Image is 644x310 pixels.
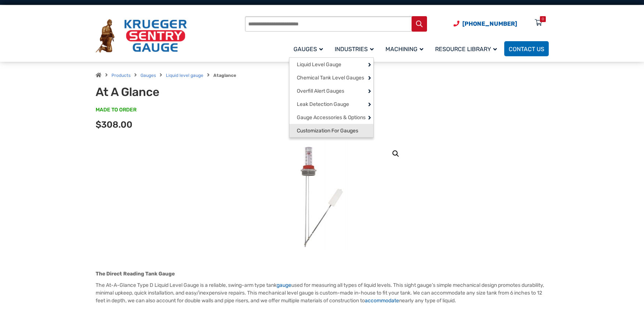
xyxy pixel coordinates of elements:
span: Resource Library [435,46,497,53]
a: Customization For Gauges [289,124,373,137]
a: Liquid level gauge [166,73,203,78]
span: Leak Detection Gauge [297,101,349,108]
a: View full-screen image gallery [389,147,402,160]
span: Liquid Level Gauge [297,61,341,68]
div: 0 [542,16,544,22]
h1: At A Glance [96,85,277,99]
a: Phone Number (920) 434-8860 [453,19,517,28]
img: At A Glance [278,141,366,252]
a: Chemical Tank Level Gauges [289,71,373,84]
p: The At-A-Glance Type D Liquid Level Gauge is a reliable, swing-arm type tank used for measuring a... [96,281,549,304]
a: Gauges [289,40,330,57]
a: Machining [381,40,431,57]
span: Chemical Tank Level Gauges [297,75,364,81]
img: Krueger Sentry Gauge [96,19,187,53]
a: Industries [330,40,381,57]
a: Products [111,73,131,78]
a: Leak Detection Gauge [289,97,373,111]
span: Machining [385,46,423,53]
a: Gauges [140,73,156,78]
span: Gauges [293,46,323,53]
span: Customization For Gauges [297,128,358,134]
strong: The Direct Reading Tank Gauge [96,271,175,277]
span: [PHONE_NUMBER] [462,20,517,27]
a: Contact Us [504,41,549,56]
a: Gauge Accessories & Options [289,111,373,124]
span: Overfill Alert Gauges [297,88,344,95]
a: accommodate [365,297,399,304]
a: gauge [277,282,291,288]
span: Industries [335,46,374,53]
span: Contact Us [509,46,544,53]
span: MADE TO ORDER [96,106,136,114]
strong: Ataglance [213,73,236,78]
span: Gauge Accessories & Options [297,114,366,121]
a: Resource Library [431,40,504,57]
a: Liquid Level Gauge [289,58,373,71]
span: $308.00 [96,120,132,130]
a: Overfill Alert Gauges [289,84,373,97]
